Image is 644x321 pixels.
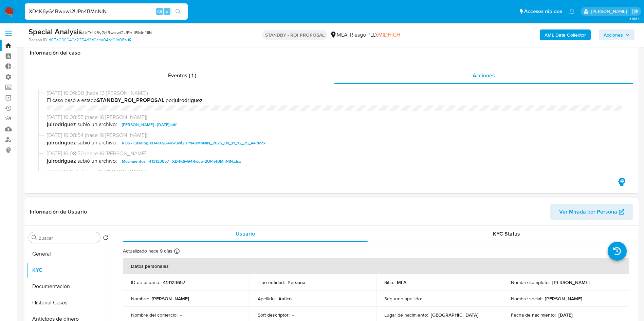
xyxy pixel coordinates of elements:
[632,8,639,15] a: Salir
[171,7,185,16] button: search-icon
[47,157,76,165] b: julrodriguez
[384,279,394,285] p: Sitio :
[47,121,76,129] b: julrodriguez
[473,72,495,79] span: Acciones
[545,296,582,302] p: [PERSON_NAME]
[384,296,422,302] p: Segundo apellido :
[131,279,160,285] p: ID de usuario :
[288,279,306,285] p: Persona
[29,26,82,37] b: Special Analysis
[425,296,426,302] p: -
[180,312,182,318] p: -
[384,312,428,318] p: Lugar de nacimiento :
[47,89,622,97] span: [DATE] 16:09:00 (hace 16 [PERSON_NAME])
[604,29,623,40] span: Acciones
[550,204,633,220] button: Ver Mirada por Persona
[26,262,111,278] button: KYC
[49,37,131,43] a: d65a036640c2354d3d6eca04bc61d08b
[330,31,347,39] div: MLA
[47,132,622,139] span: [DATE] 16:08:54 (hace 16 [PERSON_NAME])
[591,8,629,15] p: gustavo.deseta@mercadolibre.com
[131,312,178,318] p: Nombre del comercio :
[511,312,556,318] p: Fecha de nacimiento :
[47,150,622,157] span: [DATE] 16:08:50 (hace 16 [PERSON_NAME])
[258,279,285,285] p: Tipo entidad :
[103,235,108,242] button: Volver al orden por defecto
[47,97,622,104] span: El caso pasó a estado por
[131,296,149,302] p: Nombre :
[545,29,586,40] b: AML Data Collector
[599,29,634,40] button: Acciones
[26,278,111,295] button: Documentación
[77,157,117,165] span: subió un archivo:
[29,37,47,43] b: Person ID
[118,139,269,147] button: ROS - Caselog XD4K6yG4Rwuwi2UPn4BMnNlN_2025_08_11_12_25_44.docx
[378,31,400,39] span: MIDHIGH
[278,296,292,302] p: Antico
[122,157,241,165] span: Movimientos - 413123657 - XD4K6yG4Rwuwi2UPn4BMnNlN.xlsx
[350,31,400,39] span: Riesgo PLD:
[163,279,185,285] p: 413123657
[30,208,87,215] h1: Información de Usuario
[493,230,520,238] span: KYC Status
[540,29,591,40] button: AML Data Collector
[292,312,294,318] p: -
[262,30,327,40] p: STANDBY - ROI PROPOSAL
[123,248,172,254] p: Actualizado hace 9 días
[25,7,188,16] input: Buscar usuario o caso...
[26,246,111,262] button: General
[552,279,590,285] p: [PERSON_NAME]
[122,139,265,147] span: ROS - Caselog XD4K6yG4Rwuwi2UPn4BMnNlN_2025_08_11_12_25_44.docx
[511,279,550,285] p: Nombre completo :
[47,114,622,121] span: [DATE] 16:08:55 (hace 16 [PERSON_NAME])
[26,295,111,311] button: Historial Casos
[152,296,189,302] p: [PERSON_NAME]
[30,49,633,56] h1: Información del caso
[258,312,290,318] p: Soft descriptor :
[77,139,117,147] span: subió un archivo:
[118,121,180,129] button: [PERSON_NAME] - [DATE].pdf
[173,96,203,104] b: julrodriguez
[558,312,573,318] p: [DATE]
[166,8,168,15] span: s
[511,296,542,302] p: Nombre social :
[397,279,406,285] p: MLA
[559,204,617,220] span: Ver Mirada por Persona
[157,8,162,15] span: Alt
[47,139,76,147] b: julrodriguez
[32,235,37,240] button: Buscar
[168,72,196,79] span: Eventos ( 1 )
[569,8,575,14] a: Notificaciones
[97,96,164,104] b: STANDBY_ROI_PROPOSAL
[122,121,177,129] span: [PERSON_NAME] - [DATE].pdf
[524,8,562,15] span: Accesos rápidos
[431,312,478,318] p: [GEOGRAPHIC_DATA]
[123,258,629,274] th: Datos personales
[47,168,622,176] span: [DATE] 16:07:57 (hace 16 [PERSON_NAME])
[118,157,244,165] button: Movimientos - 413123657 - XD4K6yG4Rwuwi2UPn4BMnNlN.xlsx
[77,121,117,129] span: subió un archivo:
[258,296,276,302] p: Apellido :
[236,230,255,238] span: Usuario
[38,235,97,241] input: Buscar
[82,29,152,36] span: # XD4K6yG4Rwuwi2UPn4BMnNlN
